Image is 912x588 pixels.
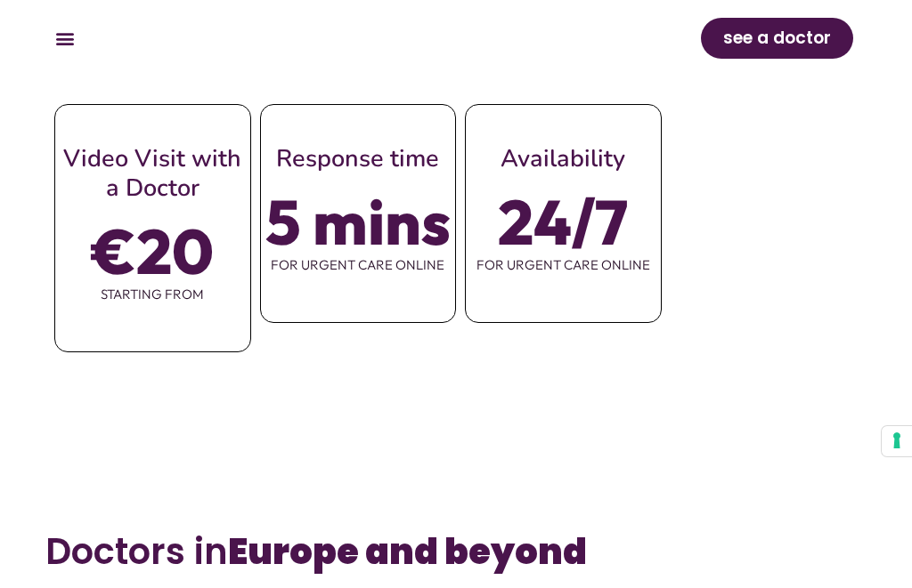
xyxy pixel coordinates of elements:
span: see a doctor [723,24,831,52]
button: Your consent preferences for tracking technologies [882,426,912,456]
a: see a doctor [701,18,853,59]
span: €20 [92,226,214,276]
b: Europe and beyond [228,527,587,576]
span: Availability [501,142,625,175]
h3: Doctors in [45,530,867,573]
span: starting from [55,276,250,313]
span: for urgent care online [261,246,456,284]
span: for urgent care online [466,246,661,284]
span: 24/7 [498,197,628,246]
span: Response time [276,142,439,175]
span: Video Visit with a Doctor [63,142,241,205]
div: Menu Toggle [50,24,79,53]
span: 5 mins [265,197,451,246]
